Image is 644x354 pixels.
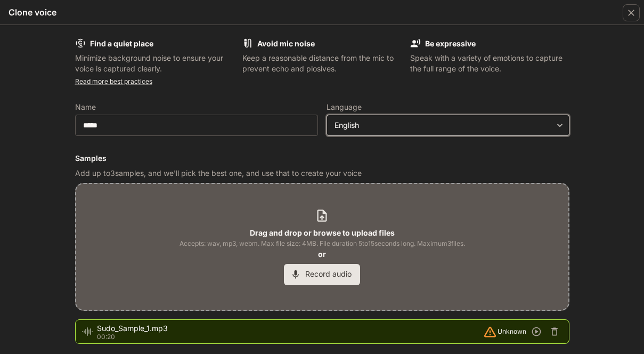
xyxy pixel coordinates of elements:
[327,103,362,111] p: Language
[284,264,360,285] button: Record audio
[180,238,465,249] span: Accepts: wav, mp3, webm. Max file size: 4MB. File duration 5 to 15 seconds long. Maximum 3 files.
[97,334,483,340] p: 00:20
[75,53,234,74] p: Minimize background noise to ensure your voice is captured clearly.
[425,39,476,48] b: Be expressive
[242,53,402,74] p: Keep a reasonable distance from the mic to prevent echo and plosives.
[498,326,526,337] span: Unknown
[90,39,153,48] b: Find a quiet place
[410,53,569,74] p: Speak with a variety of emotions to capture the full range of the voice.
[327,120,569,131] div: English
[335,120,552,131] div: English
[318,250,326,259] b: or
[75,168,569,179] p: Add up to 3 samples, and we'll pick the best one, and use that to create your voice
[9,6,56,18] h5: Clone voice
[75,77,152,85] a: Read more best practices
[97,323,483,334] span: Sudo_Sample_1.mp3
[257,39,315,48] b: Avoid mic noise
[75,153,569,164] h6: Samples
[250,228,395,237] b: Drag and drop or browse to upload files
[483,324,497,339] svg: Detected language: Unknown doesn't match selected language: EN
[75,103,96,111] p: Name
